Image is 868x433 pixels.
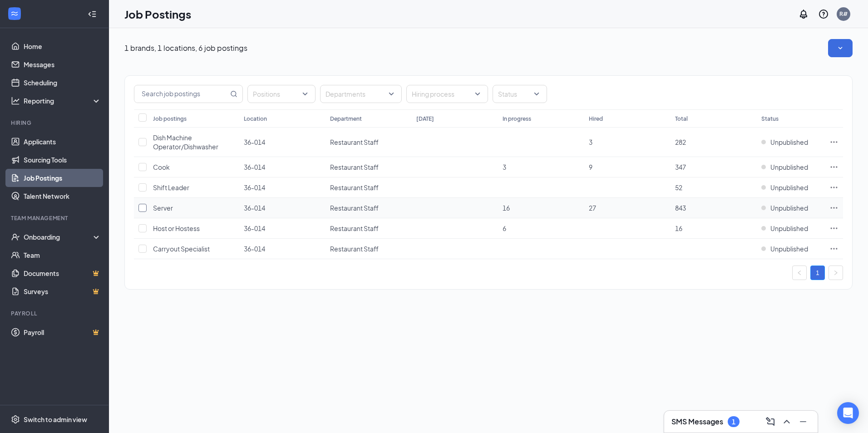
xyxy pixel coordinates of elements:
[244,245,265,253] span: 36-014
[24,74,101,92] a: Scheduling
[325,198,412,218] td: Restaurant Staff
[770,244,808,253] span: Unpublished
[330,115,362,123] div: Department
[770,183,808,192] span: Unpublished
[829,224,838,233] svg: Ellipses
[239,128,325,157] td: 36-014
[244,224,265,232] span: 36-014
[589,163,592,171] span: 9
[675,163,686,171] span: 347
[330,183,379,192] span: Restaurant Staff
[24,246,101,264] a: Team
[153,224,200,232] span: Host or Hostess
[671,109,757,128] th: Total
[330,138,379,146] span: Restaurant Staff
[837,402,859,424] div: Open Intercom Messenger
[828,39,853,57] button: SmallChevronDown
[11,310,99,317] div: Payroll
[779,414,794,429] button: ChevronUp
[675,204,686,212] span: 843
[792,266,807,280] button: left
[153,163,170,171] span: Cook
[829,266,843,280] button: right
[829,244,838,253] svg: Ellipses
[24,232,94,241] div: Onboarding
[763,414,778,429] button: ComposeMessage
[839,10,848,18] div: R#
[797,270,802,276] span: left
[239,218,325,239] td: 36-014
[810,266,825,280] li: 1
[833,270,838,276] span: right
[503,163,506,171] span: 3
[244,138,265,146] span: 36-014
[11,415,20,424] svg: Settings
[503,204,510,212] span: 16
[503,224,506,232] span: 6
[88,10,97,19] svg: Collapse
[765,416,776,427] svg: ComposeMessage
[498,109,584,128] th: In progress
[24,323,101,341] a: PayrollCrown
[124,43,247,53] p: 1 brands, 1 locations, 6 job postings
[153,204,173,212] span: Server
[244,115,267,123] div: Location
[325,128,412,157] td: Restaurant Staff
[11,96,20,105] svg: Analysis
[412,109,498,128] th: [DATE]
[325,239,412,259] td: Restaurant Staff
[589,138,592,146] span: 3
[584,109,671,128] th: Hired
[24,96,102,105] div: Reporting
[325,177,412,198] td: Restaurant Staff
[829,162,838,172] svg: Ellipses
[829,266,843,280] li: Next Page
[675,138,686,146] span: 282
[330,245,379,253] span: Restaurant Staff
[770,162,808,172] span: Unpublished
[330,204,379,212] span: Restaurant Staff
[770,138,808,147] span: Unpublished
[330,224,379,232] span: Restaurant Staff
[671,417,723,427] h3: SMS Messages
[757,109,825,128] th: Status
[24,133,101,151] a: Applicants
[244,204,265,212] span: 36-014
[796,414,810,429] button: Minimize
[11,232,20,241] svg: UserCheck
[11,214,99,222] div: Team Management
[829,138,838,147] svg: Ellipses
[24,264,101,282] a: DocumentsCrown
[818,9,829,20] svg: QuestionInfo
[124,6,191,22] h1: Job Postings
[24,151,101,169] a: Sourcing Tools
[11,119,99,127] div: Hiring
[732,418,735,426] div: 1
[239,239,325,259] td: 36-014
[770,224,808,233] span: Unpublished
[798,9,809,20] svg: Notifications
[239,157,325,177] td: 36-014
[675,224,682,232] span: 16
[153,183,189,192] span: Shift Leader
[153,245,210,253] span: Carryout Specialist
[24,187,101,205] a: Talent Network
[10,9,19,18] svg: WorkstreamLogo
[798,416,809,427] svg: Minimize
[829,203,838,212] svg: Ellipses
[781,416,792,427] svg: ChevronUp
[244,183,265,192] span: 36-014
[330,163,379,171] span: Restaurant Staff
[153,115,187,123] div: Job postings
[589,204,596,212] span: 27
[24,282,101,300] a: SurveysCrown
[770,203,808,212] span: Unpublished
[230,90,237,98] svg: MagnifyingGlass
[244,163,265,171] span: 36-014
[325,157,412,177] td: Restaurant Staff
[325,218,412,239] td: Restaurant Staff
[24,37,101,55] a: Home
[134,85,228,103] input: Search job postings
[836,44,845,53] svg: SmallChevronDown
[24,55,101,74] a: Messages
